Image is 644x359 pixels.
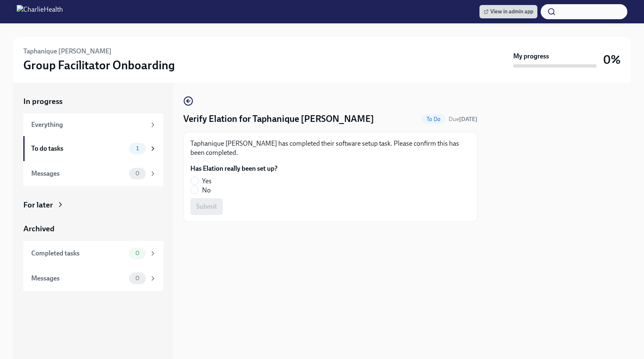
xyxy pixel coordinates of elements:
[603,52,621,67] h3: 0%
[31,144,126,153] div: To do tasks
[459,116,477,123] strong: [DATE]
[17,5,63,18] img: CharlieHealth
[31,169,126,178] div: Messages
[484,8,533,16] span: View in admin app
[23,200,163,210] a: For later
[31,249,126,258] div: Completed tasks
[23,96,163,107] a: In progress
[23,136,163,161] a: To do tasks1
[190,139,470,157] p: Taphanique [PERSON_NAME] has completed their software setup task. Please confirm this has been co...
[130,250,145,256] span: 0
[23,241,163,266] a: Completed tasks0
[23,200,53,210] div: For later
[23,114,163,136] a: Everything
[449,116,477,123] span: Due
[130,170,145,177] span: 0
[422,116,445,122] span: To Do
[31,274,126,283] div: Messages
[202,186,211,195] span: No
[23,223,163,234] a: Archived
[23,58,175,73] h3: Group Facilitator Onboarding
[202,177,212,186] span: Yes
[23,266,163,291] a: Messages0
[513,52,549,61] strong: My progress
[31,120,146,129] div: Everything
[449,115,477,123] span: August 26th, 2025 10:00
[23,161,163,186] a: Messages0
[131,145,144,152] span: 1
[130,275,145,281] span: 0
[479,5,537,18] a: View in admin app
[23,47,112,56] h6: Taphanique [PERSON_NAME]
[183,113,374,125] h4: Verify Elation for Taphanique [PERSON_NAME]
[190,164,277,173] label: Has Elation really been set up?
